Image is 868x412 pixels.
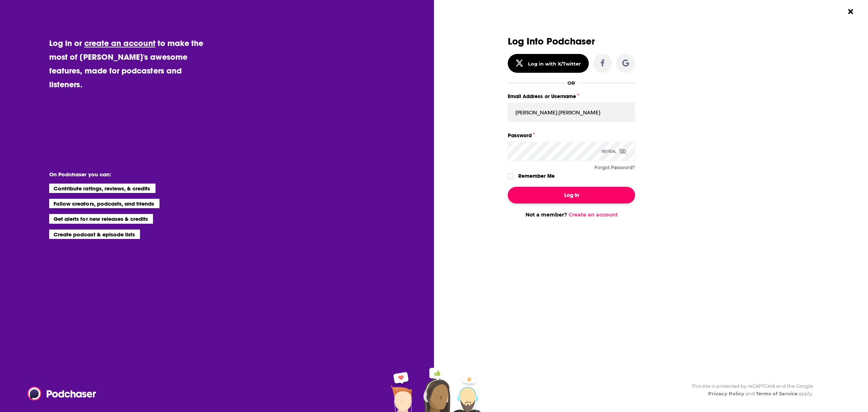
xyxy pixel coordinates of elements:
[844,5,858,18] button: Close Button
[49,199,159,208] li: Follow creators, podcasts, and friends
[27,387,91,400] a: Podchaser - Follow, Share and Rate Podcasts
[528,61,581,67] div: Log in with X/Twitter
[601,142,626,161] div: Reveal
[708,391,744,396] a: Privacy Policy
[508,54,589,73] button: Log in with X/Twitter
[508,36,635,47] h3: Log Into Podchaser
[595,165,635,170] button: Forgot Password?
[686,382,813,398] div: This site is protected by reCAPTCHA and the Google and apply.
[27,387,97,400] img: Podchaser - Follow, Share and Rate Podcasts
[508,102,635,122] input: Email Address or Username
[84,38,156,48] a: create an account
[508,92,635,101] label: Email Address or Username
[567,80,575,86] div: OR
[49,171,194,178] li: On Podchaser you can:
[508,131,635,140] label: Password
[49,184,156,193] li: Contribute ratings, reviews, & credits
[508,187,635,203] button: Log In
[49,230,140,239] li: Create podcast & episode lists
[508,211,635,218] div: Not a member?
[49,214,153,223] li: Get alerts for new releases & credits
[518,171,555,181] label: Remember Me
[756,391,797,396] a: Terms of Service
[569,211,618,218] a: Create an account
